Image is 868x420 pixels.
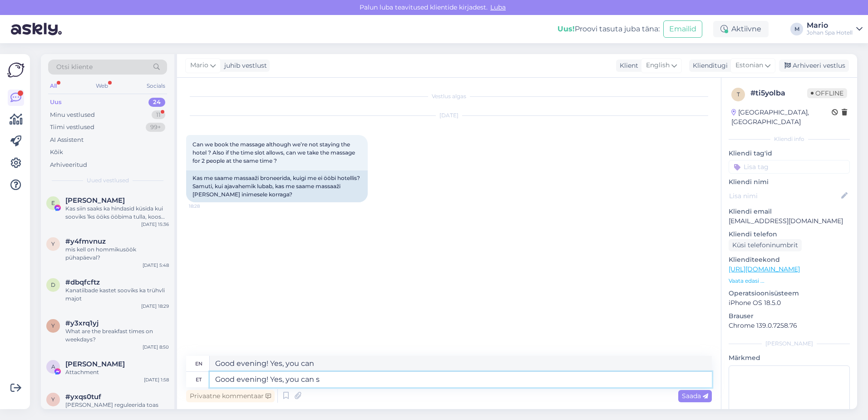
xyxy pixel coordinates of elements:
span: E [51,200,55,206]
div: Kliendi info [729,135,850,143]
div: Klient [616,61,638,70]
span: English [646,60,670,70]
div: Kas me saame massaaži broneerida, kuigi me ei ööbi hotellis? Samuti, kui ajavahemik lubab, kas me... [186,170,368,202]
div: Socials [145,80,167,92]
input: Lisa nimi [729,191,839,201]
div: [DATE] 15:36 [141,221,169,228]
div: mis kell on hommikusöök pühapäeval? [65,245,169,262]
div: Klienditugi [689,61,728,70]
span: Elis Tunder [65,196,125,205]
div: M [790,23,803,35]
div: Uus [50,98,62,107]
div: Minu vestlused [50,110,95,120]
div: [DATE] [186,111,712,120]
span: d [51,281,55,288]
div: [DATE] 1:58 [144,376,169,383]
img: Askly Logo [7,61,25,79]
div: [DATE] 18:29 [141,303,169,310]
p: Operatsioonisüsteem [729,289,850,298]
span: Andrus Rako [65,360,125,368]
a: [URL][DOMAIN_NAME] [729,265,800,273]
b: Uus! [557,25,575,33]
span: Otsi kliente [56,62,93,72]
div: Tiimi vestlused [50,123,94,132]
p: Brauser [729,311,850,321]
p: [EMAIL_ADDRESS][DOMAIN_NAME] [729,216,850,226]
p: Kliendi telefon [729,230,850,239]
span: #dbqfcftz [65,278,100,286]
div: et [196,372,202,387]
a: MarioJohan Spa Hotell [807,22,863,36]
div: 24 [148,98,165,107]
div: All [48,80,59,92]
textarea: Good evening! Yes, you can s [210,372,712,387]
div: [GEOGRAPHIC_DATA], [GEOGRAPHIC_DATA] [731,108,832,127]
div: Arhiveeri vestlus [779,60,849,72]
div: Kõik [50,148,63,157]
div: [DATE] 8:50 [143,344,169,350]
span: Mario [190,60,208,70]
p: Vaata edasi ... [729,277,850,285]
p: Kliendi nimi [729,177,850,187]
p: Chrome 139.0.7258.76 [729,321,850,330]
div: AI Assistent [50,135,84,145]
p: Kliendi tag'id [729,149,850,158]
span: Uued vestlused [87,176,129,185]
div: [DATE] 5:48 [143,262,169,269]
div: Mario [807,22,853,29]
div: Vestlus algas [186,92,712,100]
p: iPhone OS 18.5.0 [729,298,850,308]
div: Kas siin saaks ka hindasid küsida kui sooviks 1ks ööks ööbima tulla, koos hommikusöögiga? :) [65,205,169,221]
span: A [51,363,55,370]
div: What are the breakfast times on weekdays? [65,327,169,344]
span: y [51,322,55,329]
div: Attachment [65,368,169,376]
textarea: Good evening! Yes, you can [210,356,712,371]
span: Offline [807,88,847,98]
button: Emailid [663,20,702,38]
span: Estonian [735,60,763,70]
span: y [51,396,55,403]
span: 18:28 [189,203,223,210]
div: Küsi telefoninumbrit [729,239,802,251]
span: t [737,91,740,98]
p: Kliendi email [729,207,850,216]
div: Aktiivne [713,21,769,37]
p: Märkmed [729,353,850,363]
div: Arhiveeritud [50,160,87,170]
div: Web [94,80,110,92]
span: Can we book the massage although we’re not staying the hotel ? Also if the time slot allows, can ... [192,141,356,164]
div: Johan Spa Hotell [807,29,853,36]
p: Klienditeekond [729,255,850,265]
div: [PERSON_NAME] [729,340,850,348]
span: y [51,240,55,247]
span: Saada [682,392,708,400]
div: juhib vestlust [221,61,267,70]
span: #yxqs0tuf [65,393,101,401]
div: Privaatne kommentaar [186,390,275,402]
div: 11 [152,110,165,120]
span: #y3xrq1yj [65,319,99,327]
div: Kanatiibade kastet sooviks ka trühvli majot [65,286,169,303]
div: en [195,356,202,371]
div: # ti5yolba [750,88,807,99]
span: #y4fmvnuz [65,237,106,245]
span: Luba [488,3,508,11]
input: Lisa tag [729,160,850,174]
div: 99+ [146,123,165,132]
div: Proovi tasuta juba täna: [557,24,660,35]
div: [PERSON_NAME] reguleerida toas konditsioneeri? [65,401,169,417]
